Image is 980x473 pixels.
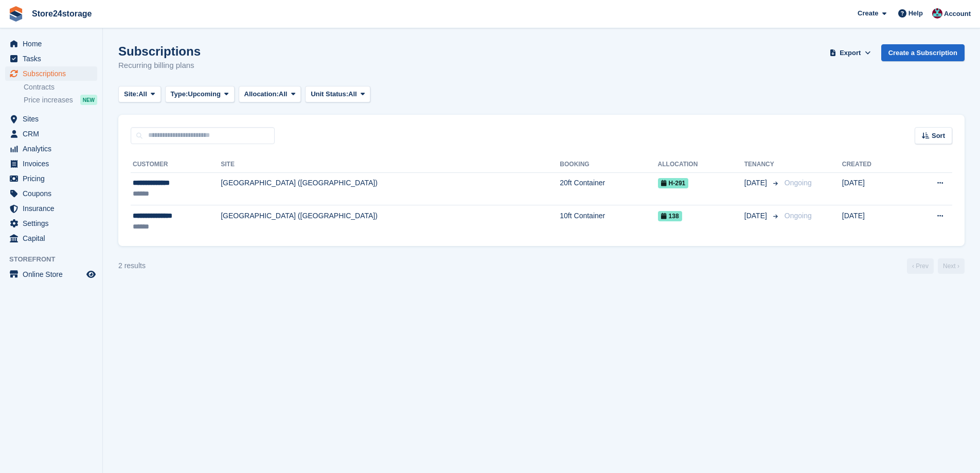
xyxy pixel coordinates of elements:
[23,267,84,282] span: Online Store
[118,260,146,271] div: 2 results
[131,156,221,173] th: Customer
[905,258,967,274] nav: Page
[24,94,97,106] a: Price increases NEW
[5,216,97,231] a: menu
[23,216,84,231] span: Settings
[171,89,188,99] span: Type:
[560,172,657,205] td: 20ft Container
[5,112,97,126] a: menu
[560,205,657,238] td: 10ft Container
[907,258,934,274] a: Previous
[24,82,97,92] a: Contracts
[5,156,97,171] a: menu
[5,66,97,81] a: menu
[8,6,24,22] img: stora-icon-8386f47178a22dfd0bd8f6a31ec36ba5ce8667c1dd55bd0f319d3a0aa187defe.svg
[221,205,560,238] td: [GEOGRAPHIC_DATA] ([GEOGRAPHIC_DATA])
[348,89,357,99] span: All
[744,211,769,221] span: [DATE]
[908,8,923,19] span: Help
[23,186,84,201] span: Coupons
[938,258,965,274] a: Next
[23,142,84,156] span: Analytics
[842,172,906,205] td: [DATE]
[311,89,348,99] span: Unit Status:
[744,156,780,173] th: Tenancy
[118,86,161,103] button: Site: All
[23,51,84,66] span: Tasks
[279,89,288,99] span: All
[118,60,201,72] p: Recurring billing plans
[23,37,84,51] span: Home
[23,171,84,186] span: Pricing
[165,86,235,103] button: Type: Upcoming
[5,127,97,141] a: menu
[85,268,97,281] a: Preview store
[23,112,84,126] span: Sites
[785,212,812,220] span: Ongoing
[239,86,301,103] button: Allocation: All
[118,44,201,58] h1: Subscriptions
[658,178,689,188] span: H-291
[23,127,84,141] span: CRM
[881,44,965,61] a: Create a Subscription
[5,231,97,246] a: menu
[221,172,560,205] td: [GEOGRAPHIC_DATA] ([GEOGRAPHIC_DATA])
[932,8,942,19] img: George
[858,8,878,19] span: Create
[932,131,945,141] span: Sort
[842,156,906,173] th: Created
[23,66,84,81] span: Subscriptions
[124,89,138,99] span: Site:
[23,156,84,171] span: Invoices
[785,179,812,187] span: Ongoing
[828,44,873,61] button: Export
[5,37,97,51] a: menu
[560,156,657,173] th: Booking
[28,5,96,22] a: Store24storage
[221,156,560,173] th: Site
[5,201,97,216] a: menu
[23,201,84,216] span: Insurance
[23,231,84,246] span: Capital
[658,211,682,221] span: 138
[842,205,906,238] td: [DATE]
[244,89,279,99] span: Allocation:
[840,48,861,58] span: Export
[80,95,97,105] div: NEW
[5,51,97,66] a: menu
[138,89,147,99] span: All
[944,9,971,19] span: Account
[9,254,102,265] span: Storefront
[188,89,221,99] span: Upcoming
[5,267,97,282] a: menu
[24,95,73,105] span: Price increases
[5,142,97,156] a: menu
[658,156,744,173] th: Allocation
[744,178,769,188] span: [DATE]
[5,186,97,201] a: menu
[5,171,97,186] a: menu
[305,86,370,103] button: Unit Status: All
